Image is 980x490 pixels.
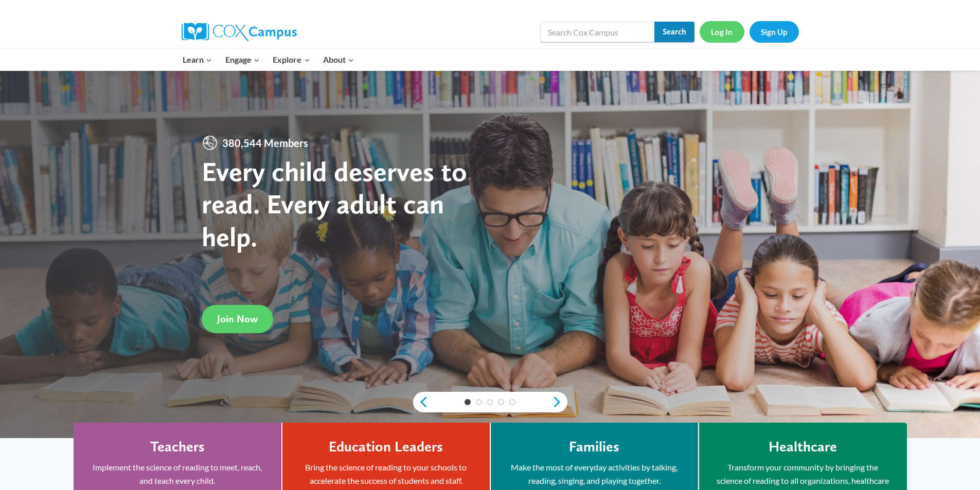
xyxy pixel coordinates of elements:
a: 1 [465,399,471,405]
h4: Healthcare [769,438,837,456]
button: Child menu of Explore [266,49,317,70]
strong: Every child deserves to read. Every adult can help. [202,155,467,253]
a: 2 [476,399,482,405]
span: Join Now [217,313,258,325]
a: previous [413,396,429,408]
nav: Secondary Navigation [700,21,799,42]
nav: Primary Navigation [176,49,361,70]
h4: Education Leaders [329,438,443,456]
button: Child menu of Learn [176,49,219,70]
div: content slider buttons [413,392,567,412]
a: 3 [487,399,493,405]
input: Search [654,22,694,42]
input: Search Cox Campus [540,22,694,42]
img: Cox Campus [182,23,297,41]
a: Sign Up [750,21,799,42]
a: next [552,396,567,408]
span: 380,544 Members [218,135,312,151]
p: Bring the science of reading to your schools to accelerate the success of students and staff. [298,461,474,487]
a: 4 [498,399,504,405]
h4: Families [569,438,619,456]
button: Child menu of About [316,49,361,70]
h4: Teachers [150,438,205,456]
p: Implement the science of reading to meet, reach, and teach every child. [89,461,266,487]
button: Child menu of Engage [219,49,266,70]
a: 5 [509,399,515,405]
a: Log In [700,21,744,42]
a: Join Now [202,305,273,333]
p: Make the most of everyday activities by talking, reading, singing, and playing together. [506,461,683,487]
